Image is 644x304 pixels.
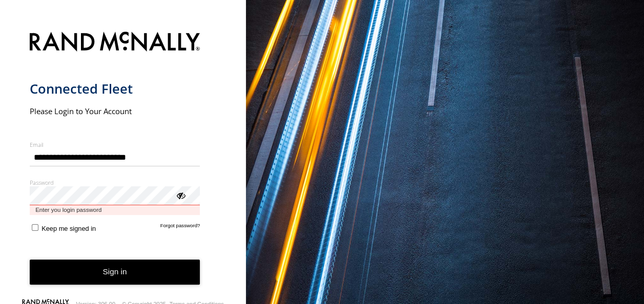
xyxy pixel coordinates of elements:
form: main [30,26,217,301]
input: Keep me signed in [32,224,38,231]
a: Forgot password? [160,223,200,232]
button: Sign in [30,259,200,285]
img: Rand McNally [30,30,200,56]
label: Password [30,179,200,186]
h1: Connected Fleet [30,80,200,97]
span: Enter you login password [30,205,200,215]
span: Keep me signed in [41,225,96,232]
label: Email [30,141,200,148]
h2: Please Login to Your Account [30,106,200,116]
div: ViewPassword [175,190,185,200]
